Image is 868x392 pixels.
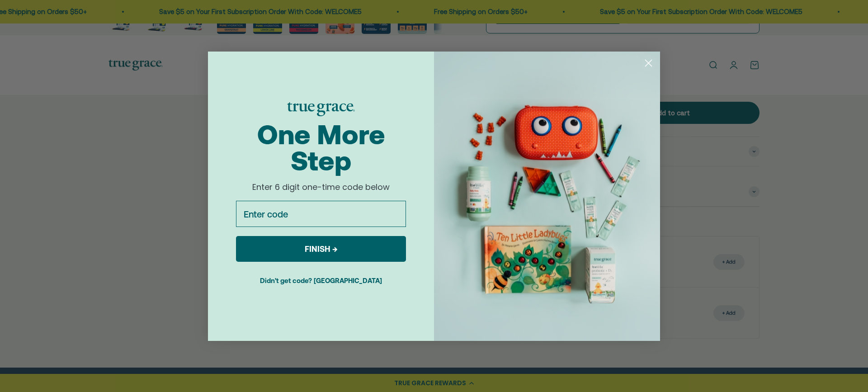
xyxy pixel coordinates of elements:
[434,52,660,341] img: 434b2455-bb6d-4450-8e89-62a77131050a.jpeg
[257,119,385,176] span: One More Step
[233,182,409,192] p: Enter 6 digit one-time code below
[287,102,355,116] img: 18be5d14-aba7-4724-9449-be68293c42cd.png
[236,201,406,227] input: Enter code
[236,236,406,262] button: FINISH →
[641,55,656,71] button: Close dialog
[236,269,406,292] button: Didn't get code? [GEOGRAPHIC_DATA]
